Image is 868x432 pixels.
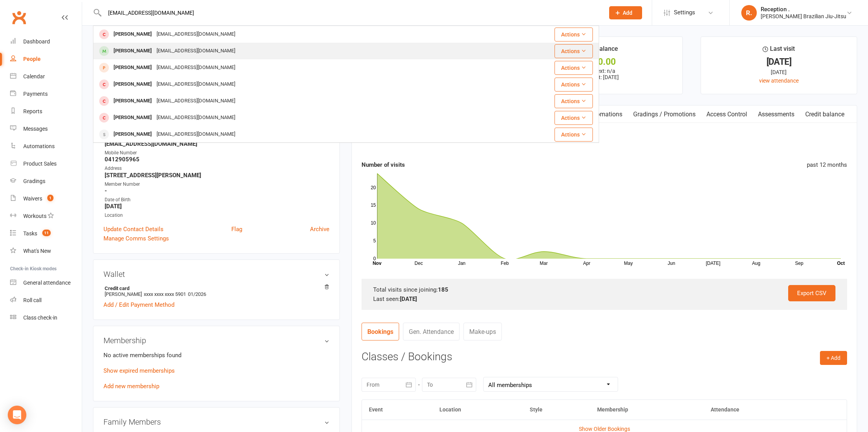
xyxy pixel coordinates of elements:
a: Manage Comms Settings [103,234,169,243]
a: Product Sales [10,155,82,173]
div: [EMAIL_ADDRESS][DOMAIN_NAME] [154,112,238,123]
p: Next: n/a Last: [DATE] [533,68,675,80]
a: Gradings / Promotions [628,105,701,123]
a: People [10,50,82,68]
div: Date of Birth [105,196,329,204]
a: Add / Edit Payment Method [103,300,174,309]
span: Settings [674,4,695,21]
a: Bookings [362,323,399,340]
div: [EMAIL_ADDRESS][DOMAIN_NAME] [154,129,238,140]
div: [PERSON_NAME] [111,129,154,140]
span: 1 [47,195,53,201]
div: [PERSON_NAME] Brazilian Jiu-Jitsu [761,13,846,20]
button: Actions [555,94,593,108]
strong: - [105,187,329,194]
strong: [DATE] [400,295,417,302]
strong: [STREET_ADDRESS][PERSON_NAME] [105,172,329,179]
button: Actions [555,111,593,125]
div: Last seen: [373,294,835,304]
a: Automations [582,105,628,123]
div: Gradings [23,178,45,184]
a: Gen. Attendance [403,323,460,340]
a: Waivers 1 [10,190,82,207]
h3: Membership [103,336,329,345]
h3: Family Members [103,418,329,426]
a: Clubworx [9,8,29,27]
a: view attendance [759,78,799,84]
div: Class check-in [23,314,57,321]
a: Show Older Bookings [579,426,630,432]
div: What's New [23,248,51,254]
th: Attendance [704,400,811,420]
a: What's New [10,242,82,260]
button: Actions [555,78,593,92]
p: No active memberships found [103,351,329,360]
a: Calendar [10,68,82,85]
div: Reports [23,108,42,114]
span: Add [623,10,632,16]
a: Add new membership [103,383,159,390]
div: [PERSON_NAME] [111,112,154,123]
strong: Number of visits [362,161,405,168]
div: Automations [23,143,55,149]
div: Open Intercom Messenger [8,406,26,424]
th: Event [362,400,432,420]
div: [PERSON_NAME] [111,29,154,40]
span: 01/2026 [188,291,206,297]
a: Access Control [701,105,753,123]
th: Style [523,400,590,420]
strong: 0412905965 [105,156,329,163]
div: [EMAIL_ADDRESS][DOMAIN_NAME] [154,45,238,57]
button: Actions [555,28,593,41]
a: Gradings [10,173,82,190]
a: Automations [10,138,82,155]
div: Roll call [23,297,41,303]
a: Reports [10,103,82,120]
div: Tasks [23,230,37,237]
div: Address [105,165,329,172]
a: Payments [10,85,82,103]
div: [PERSON_NAME] [111,95,154,107]
div: Location [105,212,329,219]
input: Search... [102,7,599,18]
a: Flag [231,225,242,234]
button: Actions [555,61,593,75]
div: Calendar [23,73,45,79]
a: Make-ups [463,323,502,340]
strong: Credit card [105,285,325,291]
strong: [EMAIL_ADDRESS][DOMAIN_NAME] [105,140,329,147]
div: [EMAIL_ADDRESS][DOMAIN_NAME] [154,29,238,40]
div: Last visit [763,44,795,58]
div: Workouts [23,213,46,219]
div: R. [741,5,757,21]
a: Dashboard [10,33,82,50]
a: Export CSV [788,285,835,301]
div: Reception . [761,6,846,13]
div: Product Sales [23,161,57,167]
a: Roll call [10,292,82,309]
button: Actions [555,128,593,142]
a: Messages [10,120,82,138]
div: Member Number [105,181,329,188]
a: Archive [310,225,329,234]
h3: Wallet [103,270,329,278]
div: [DATE] [708,68,850,76]
a: Assessments [753,105,800,123]
button: Add [609,6,642,19]
div: [DATE] [708,58,850,66]
button: Actions [555,44,593,58]
div: Dashboard [23,38,50,45]
a: Update Contact Details [103,225,164,234]
h3: Classes / Bookings [362,351,847,363]
a: Credit balance [800,105,850,123]
div: General attendance [23,280,71,286]
li: [PERSON_NAME] [103,284,329,298]
div: $ Balance [591,44,618,58]
a: Workouts [10,207,82,225]
div: [EMAIL_ADDRESS][DOMAIN_NAME] [154,95,238,107]
a: Class kiosk mode [10,309,82,327]
div: $0.00 [533,58,675,66]
div: [PERSON_NAME] [111,79,154,90]
th: Location [432,400,522,420]
a: General attendance kiosk mode [10,274,82,292]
